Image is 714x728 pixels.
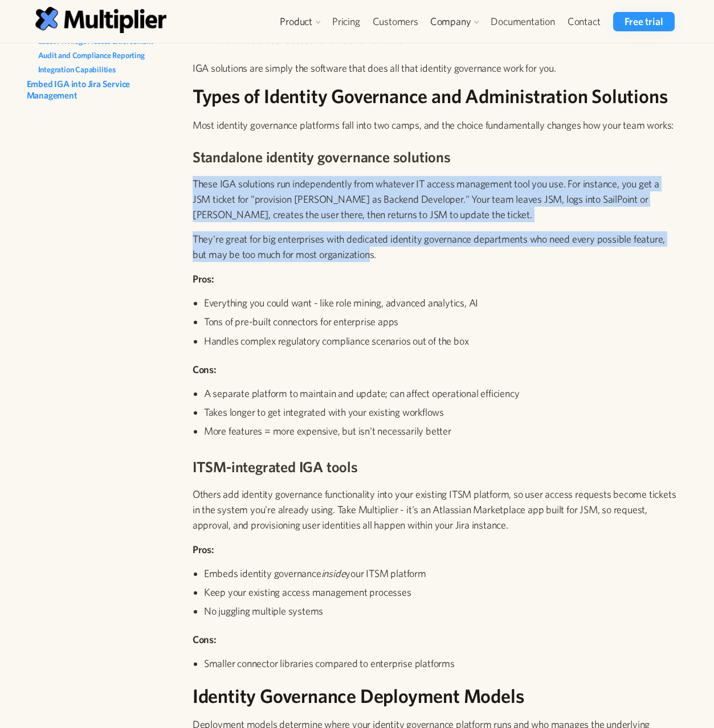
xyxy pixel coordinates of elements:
[193,685,524,707] strong: Identity Governance Deployment Models
[193,117,679,133] p: Most identity governance platforms fall into two camps, and the choice fundamentally changes how ...
[193,543,214,555] strong: Pros:
[38,65,116,74] strong: Integration Capabilities
[280,15,312,28] div: Product
[204,424,679,438] li: More features = more expensive, but isn't necessarily better
[366,12,425,31] a: Customers
[193,633,217,645] strong: Cons:
[193,273,214,285] strong: Pros:
[204,566,679,580] li: Embeds identity governance your ITSM platform
[430,15,471,28] div: Company
[321,567,346,579] em: inside
[204,405,679,419] li: Takes longer to get integrated with your existing workflows
[326,12,366,31] a: Pricing
[274,12,326,31] div: Product
[613,12,674,31] a: Free trial
[204,656,679,670] li: Smaller connector libraries compared to enterprise platforms
[38,51,145,60] strong: Audit and Compliance Reporting
[204,604,679,618] li: No juggling multiple systems
[38,50,181,64] a: Audit and Compliance Reporting
[561,12,607,31] a: Contact
[204,585,679,599] li: Keep your existing access management processes
[484,12,561,31] a: Documentation
[193,176,679,222] p: These IGA solutions run independently from whatever IT access management tool you use. For instan...
[38,36,153,46] strong: Least Privilege Access Enforcement
[204,314,679,329] li: Tons of pre-built connectors for enterprise apps
[204,334,679,348] li: Handles complex regulatory compliance scenarios out of the box
[193,231,679,262] p: They're great for big enterprises with dedicated identity governance departments who need every p...
[193,486,679,533] p: Others add identity governance functionality into your existing ITSM platform, so user access req...
[27,78,181,104] a: Embed IGA into Jira Service Management
[193,85,668,107] strong: Types of Identity Governance and Administration Solutions
[193,148,451,165] strong: Standalone identity governance solutions
[204,386,679,400] li: A separate platform to maintain and update; can affect operational efficiency
[27,79,130,100] strong: Embed IGA into Jira Service Management
[193,60,679,76] p: IGA solutions are simply the software that does all that identity governance work for you.
[193,363,217,375] strong: Cons:
[193,458,358,475] strong: ITSM-integrated IGA tools
[204,296,679,310] li: Everything you could want - like role mining, advanced analytics, AI
[38,64,181,78] a: Integration Capabilities
[425,12,485,31] div: Company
